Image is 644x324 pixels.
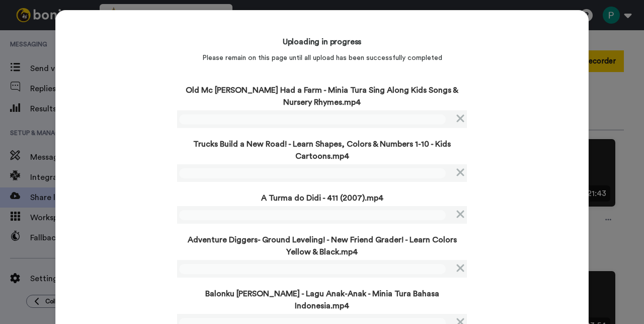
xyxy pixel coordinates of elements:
p: Trucks Build a New Road! - Learn Shapes, Colors & Numbers 1-10 - Kids Cartoons.mp4 [177,138,467,162]
h4: Uploading in progress [283,36,362,48]
p: Old Mc [PERSON_NAME] Had a Farm - Minia Tura Sing Along Kids Songs & Nursery Rhymes.mp4 [177,84,467,108]
p: Adventure Diggers- Ground Leveling! - New Friend Grader! - Learn Colors Yellow & Black.mp4 [177,234,467,258]
p: Balonku [PERSON_NAME] - Lagu Anak-Anak - Minia Tura Bahasa Indonesia.mp4 [177,288,467,312]
p: Please remain on this page until all upload has been successfully completed [202,53,442,63]
p: A Turma do Didi - 411 (2007).mp4 [177,192,467,204]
